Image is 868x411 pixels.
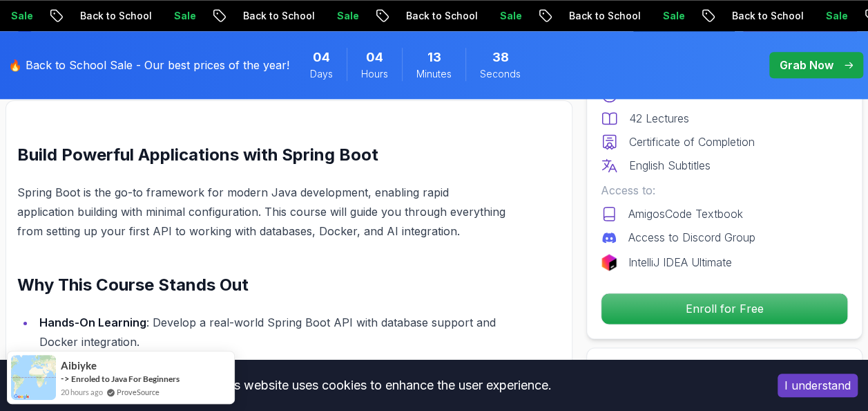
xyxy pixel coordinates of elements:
[17,274,506,296] h2: Why This Course Stands Out
[778,374,858,397] button: Accept cookies
[11,355,56,400] img: provesource social proof notification image
[780,57,833,73] p: Grab Now
[35,313,506,351] li: : Develop a real-world Spring Boot API with database support and Docker integration.
[628,229,755,246] p: Access to Discord Group
[313,48,330,67] span: 4 Days
[69,9,163,23] p: Back to School
[416,67,452,81] span: Minutes
[10,370,757,401] div: This website uses cookies to enhance the user experience.
[361,67,388,81] span: Hours
[39,316,146,329] strong: Hands-On Learning
[652,9,696,23] p: Sale
[427,48,441,67] span: 13 Minutes
[117,386,160,398] a: ProveSource
[629,110,689,127] p: 42 Lectures
[721,9,815,23] p: Back to School
[395,9,489,23] p: Back to School
[61,386,103,398] span: 20 hours ago
[310,67,333,81] span: Days
[8,57,289,73] p: 🔥 Back to School Sale - Our best prices of the year!
[629,134,755,150] p: Certificate of Completion
[71,374,180,384] a: Enroled to Java For Beginners
[628,254,732,271] p: IntelliJ IDEA Ultimate
[326,9,370,23] p: Sale
[17,144,506,166] h2: Build Powerful Applications with Spring Boot
[232,9,326,23] p: Back to School
[489,9,533,23] p: Sale
[815,9,859,23] p: Sale
[601,254,617,271] img: jetbrains logo
[492,48,509,67] span: 38 Seconds
[61,360,97,372] span: Aibiyke
[61,373,70,384] span: ->
[601,182,848,199] p: Access to:
[628,205,743,222] p: AmigosCode Textbook
[163,9,207,23] p: Sale
[35,357,506,396] li: : Learn how to containerize your apps and implement AI features.
[480,67,521,81] span: Seconds
[17,183,506,241] p: Spring Boot is the go-to framework for modern Java development, enabling rapid application buildi...
[601,293,848,325] button: Enroll for Free
[601,293,847,324] p: Enroll for Free
[629,157,711,174] p: English Subtitles
[558,9,652,23] p: Back to School
[366,48,383,67] span: 4 Hours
